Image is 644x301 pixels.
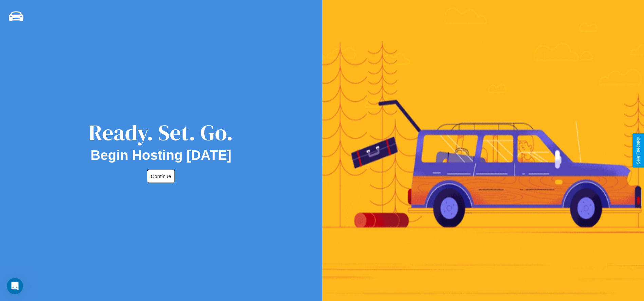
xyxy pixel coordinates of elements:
[89,117,233,148] div: Ready. Set. Go.
[147,170,175,183] button: Continue
[636,137,641,164] div: Give Feedback
[7,278,23,294] iframe: Intercom live chat
[91,148,232,163] h2: Begin Hosting [DATE]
